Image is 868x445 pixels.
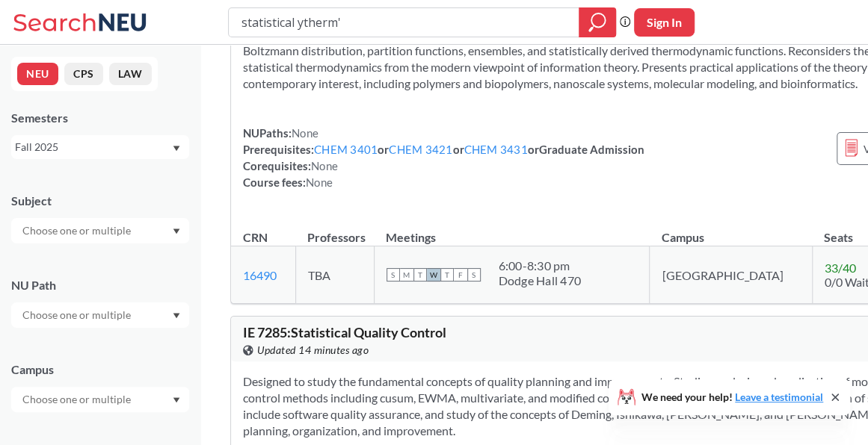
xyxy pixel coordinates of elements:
td: [GEOGRAPHIC_DATA] [650,246,812,304]
button: NEU [17,63,58,85]
span: S [387,268,400,281]
span: None [311,159,338,172]
div: Dropdown arrow [11,302,189,328]
div: magnifying glass [579,7,616,37]
input: Choose one or multiple [15,390,141,408]
input: Choose one or multiple [15,306,141,324]
th: Professors [295,214,374,246]
div: NUPaths: Prerequisites: or or or Graduate Admission Corequisites: Course fees: [243,125,644,190]
div: Dropdown arrow [11,218,189,243]
button: LAW [109,63,152,85]
span: W [427,268,440,281]
span: T [413,268,427,281]
div: Fall 2025 [15,139,171,155]
button: CPS [64,63,103,85]
div: CRN [243,229,268,246]
div: Subject [11,193,189,209]
th: Campus [650,214,812,246]
div: Dropdown arrow [11,387,189,412]
a: 16490 [243,268,277,282]
a: CHEM 3421 [389,143,452,156]
input: Class, professor, course number, "phrase" [240,10,568,35]
div: Fall 2025Dropdown arrow [11,135,189,159]
a: CHEM 3401 [314,143,378,156]
div: 6:00 - 8:30 pm [499,258,582,273]
div: Dodge Hall 470 [499,273,582,288]
div: Semesters [11,110,189,126]
div: NU Path [11,277,189,293]
span: None [292,126,318,140]
span: T [440,268,454,281]
span: IE 7285 : Statistical Quality Control [243,324,446,340]
svg: Dropdown arrow [173,313,180,319]
span: M [400,268,413,281]
input: Choose one or multiple [15,222,141,240]
span: 33 / 40 [825,261,856,275]
svg: Dropdown arrow [173,397,180,403]
span: We need your help! [641,392,823,402]
div: Campus [11,361,189,378]
a: CHEM 3431 [464,143,528,156]
button: Sign In [634,8,695,37]
svg: magnifying glass [588,12,606,33]
a: Leave a testimonial [735,390,823,403]
span: None [306,175,333,189]
th: Meetings [374,214,650,246]
svg: Dropdown arrow [173,228,180,234]
td: TBA [295,246,374,304]
span: S [467,268,481,281]
span: F [454,268,467,281]
span: Updated 14 minutes ago [257,342,369,358]
svg: Dropdown arrow [173,146,180,152]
